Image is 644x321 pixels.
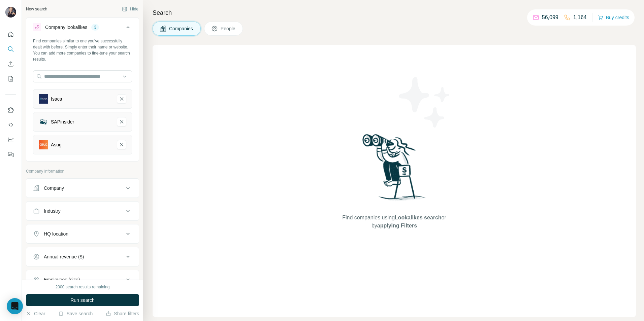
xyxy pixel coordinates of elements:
button: Dashboard [5,134,16,146]
div: Isaca [51,96,62,102]
button: My lists [5,73,16,85]
div: SAPinsider [51,118,74,125]
div: Industry [44,208,61,214]
div: HQ location [44,230,68,237]
button: Search [5,43,16,55]
button: Industry [26,203,139,219]
img: SAPinsider-logo [39,117,48,127]
div: Company lookalikes [45,24,87,31]
span: Find companies using or by [340,214,448,230]
div: 2000 search results remaining [56,284,110,290]
button: Save search [58,310,93,317]
img: Surfe Illustration - Stars [394,72,455,133]
button: Employees (size) [26,272,139,288]
div: Employees (size) [44,276,80,283]
button: Quick start [5,28,16,40]
img: Surfe Illustration - Woman searching with binoculars [359,132,429,207]
button: Buy credits [598,13,629,22]
span: applying Filters [377,223,417,228]
div: Find companies similar to one you've successfully dealt with before. Simply enter their name or w... [33,38,132,62]
button: Enrich CSV [5,58,16,70]
button: Annual revenue ($) [26,249,139,265]
button: Use Surfe API [5,119,16,131]
div: Open Intercom Messenger [7,298,23,314]
button: Clear [26,310,45,317]
button: HQ location [26,226,139,242]
button: Hide [117,4,143,14]
button: Feedback [5,148,16,160]
button: Isaca-remove-button [117,94,126,104]
button: Asug-remove-button [117,140,126,149]
p: Company information [26,168,139,174]
p: 56,099 [542,13,558,22]
div: 3 [91,24,99,30]
img: Isaca-logo [39,94,48,104]
button: Company lookalikes3 [26,19,139,38]
div: Asug [51,141,62,148]
span: Run search [70,297,95,304]
div: New search [26,6,47,12]
div: Company [44,185,64,191]
span: People [221,25,236,32]
button: Use Surfe on LinkedIn [5,104,16,116]
span: Companies [169,25,194,32]
button: Share filters [106,310,139,317]
div: Annual revenue ($) [44,253,84,260]
p: 1,164 [573,13,587,22]
button: Company [26,180,139,196]
img: Asug-logo [39,140,48,149]
img: Avatar [5,7,16,17]
h4: Search [153,8,636,17]
button: SAPinsider-remove-button [117,117,126,127]
button: Run search [26,294,139,306]
span: Lookalikes search [395,215,442,220]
